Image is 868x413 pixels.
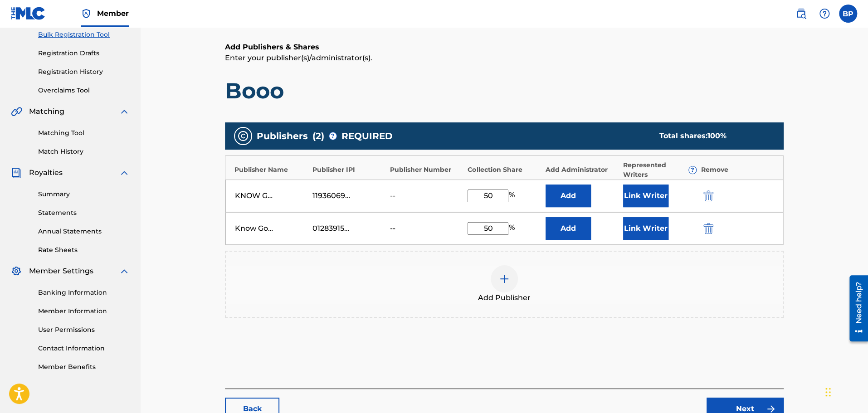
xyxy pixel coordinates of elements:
img: Royalties [11,167,22,178]
span: 100 % [707,131,727,140]
button: Link Writer [623,217,668,240]
span: Member Settings [29,266,93,277]
a: Matching Tool [38,128,130,138]
span: ? [689,166,696,174]
div: Drag [825,379,831,406]
span: Member [97,8,129,19]
div: Add Administrator [546,165,619,175]
a: Banking Information [38,288,130,297]
span: % [508,189,517,202]
img: expand [119,266,130,277]
img: expand [119,167,130,178]
img: MLC Logo [11,7,46,20]
button: Add [546,185,591,207]
img: add [499,273,510,284]
img: help [819,8,830,19]
div: Publisher Number [390,165,463,175]
p: Enter your publisher(s)/administrator(s). [225,53,784,63]
a: Public Search [792,5,810,23]
span: Add Publisher [478,292,531,303]
div: Publisher IPI [312,165,385,175]
div: Remove [701,165,774,175]
a: Statements [38,208,130,218]
div: Help [815,5,834,23]
a: Registration Drafts [38,49,130,58]
span: REQUIRED [341,129,393,143]
iframe: Chat Widget [823,369,868,413]
img: 12a2ab48e56ec057fbd8.svg [703,223,713,234]
img: expand [119,106,130,117]
img: 12a2ab48e56ec057fbd8.svg [703,190,713,201]
span: Royalties [29,167,63,178]
a: Registration History [38,67,130,77]
div: User Menu [839,5,857,23]
img: Member Settings [11,266,22,277]
a: Annual Statements [38,227,130,236]
a: Match History [38,147,130,156]
span: ( 2 ) [312,129,324,143]
button: Link Writer [623,185,668,207]
iframe: Resource Center [843,272,868,345]
span: ? [329,132,336,140]
img: search [795,8,806,19]
div: Publisher Name [234,165,307,175]
a: User Permissions [38,325,130,335]
span: Publishers [257,129,308,143]
a: Member Information [38,306,130,316]
a: Bulk Registration Tool [38,30,130,39]
div: Represented Writers [623,160,696,180]
span: Matching [29,106,64,117]
div: Collection Share [468,165,541,175]
div: Total shares: [659,131,766,141]
span: % [508,222,517,235]
a: Rate Sheets [38,245,130,255]
button: Add [546,217,591,240]
a: Member Benefits [38,362,130,372]
img: publishers [238,131,249,141]
h6: Add Publishers & Shares [225,42,784,53]
img: Top Rightsholder [81,8,92,19]
a: Overclaims Tool [38,86,130,95]
img: Matching [11,106,22,117]
h1: Booo [225,77,784,104]
a: Summary [38,189,130,199]
a: Contact Information [38,344,130,353]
